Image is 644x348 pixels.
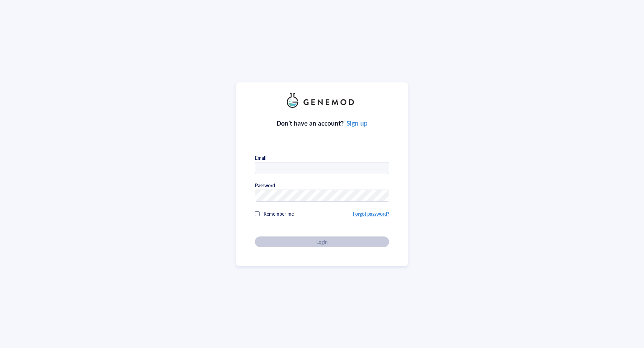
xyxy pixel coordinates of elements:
a: Sign up [346,119,368,128]
span: Remember me [264,210,294,217]
div: Password [255,182,275,188]
a: Forgot password? [353,210,389,217]
img: genemod_logo_light-BcqUzbGq.png [287,93,357,108]
div: Don’t have an account? [276,119,368,128]
div: Email [255,155,266,161]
